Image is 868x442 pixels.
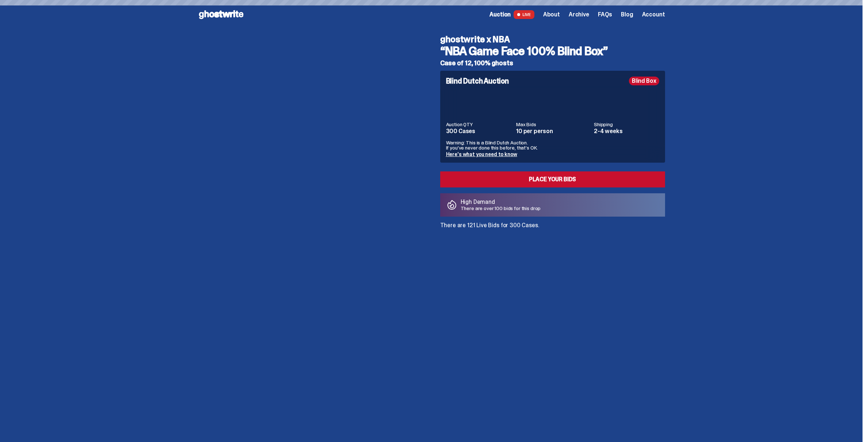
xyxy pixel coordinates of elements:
[489,10,534,19] a: Auction LIVE
[446,122,512,127] dt: Auction QTY
[516,128,589,134] dd: 10 per person
[514,10,534,19] span: LIVE
[446,77,509,85] h4: Blind Dutch Auction
[489,12,511,18] span: Auction
[594,122,659,127] dt: Shipping
[440,222,665,228] p: There are 121 Live Bids for 300 Cases.
[642,12,665,18] a: Account
[440,171,665,187] a: Place your Bids
[440,35,665,44] h4: ghostwrite x NBA
[543,12,560,18] a: About
[629,77,659,85] div: Blind Box
[461,199,541,205] p: High Demand
[446,151,517,158] a: Here's what you need to know
[594,128,659,134] dd: 2-4 weeks
[446,128,512,134] dd: 300 Cases
[440,60,665,66] h5: Case of 12, 100% ghosts
[621,12,633,18] a: Blog
[440,45,665,57] h3: “NBA Game Face 100% Blind Box”
[446,140,659,150] p: Warning: This is a Blind Dutch Auction. If you’ve never done this before, that’s OK.
[598,12,612,18] a: FAQs
[516,122,589,127] dt: Max Bids
[569,12,589,18] a: Archive
[461,206,541,211] p: There are over 100 bids for this drop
